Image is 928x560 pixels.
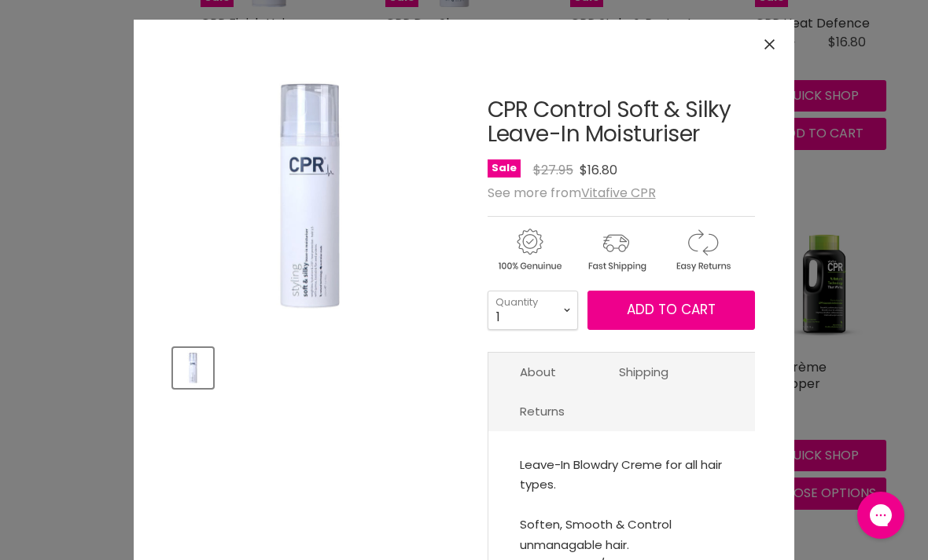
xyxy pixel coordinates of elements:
[753,27,786,61] button: Close
[849,486,912,544] iframe: Gorgias live chat messenger
[533,161,573,179] span: $27.95
[488,226,571,274] img: genuine.gif
[488,184,656,202] span: See more from
[574,226,657,274] img: shipping.gif
[488,94,731,149] a: CPR Control Soft & Silky Leave-In Moisturiser
[488,291,578,330] select: Quantity
[171,343,449,388] div: Product thumbnails
[488,392,596,430] a: Returns
[488,159,521,178] span: Sale
[173,59,447,332] div: CPR Control Soft & Silky Leave-In Moisturiser image. Click or Scroll to Zoom.
[175,350,212,386] img: CPR Control Soft & Silky Leave-In Moisturiser
[173,348,213,388] button: CPR Control Soft & Silky Leave-In Moisturiser
[661,226,744,274] img: returns.gif
[587,353,700,391] a: Shipping
[581,184,656,202] a: Vitafive CPR
[580,161,617,179] span: $16.80
[587,291,755,330] button: Add to cart
[627,300,716,319] span: Add to cart
[488,353,587,391] a: About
